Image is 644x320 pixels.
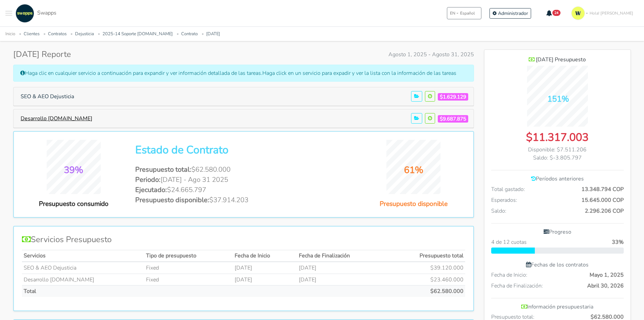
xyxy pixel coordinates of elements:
button: Toggle navigation menu [5,4,12,23]
td: Fixed [144,262,233,274]
span: Español [460,10,475,16]
li: [DATE] - Ago 31 2025 [135,175,352,185]
a: Contrato [181,31,198,37]
td: [DATE] [297,274,387,285]
span: Presupuesto total: [135,165,191,174]
span: Periodo: [135,175,161,184]
div: Presupuesto consumido [22,199,125,209]
span: Swapps [37,9,56,17]
td: [DATE] [233,262,297,274]
td: Fixed [144,274,233,285]
h6: Fechas de los contratos [491,262,624,268]
span: Fecha de Inicio: [491,271,527,279]
span: 15.645.000 COP [581,196,624,204]
td: Total [22,285,233,297]
th: Fecha de Finalización [297,250,387,262]
td: $62.580.000 [387,285,465,297]
a: Inicio [5,31,15,37]
img: isotipo-3-3e143c57.png [571,6,585,20]
button: Desarrollo [DOMAIN_NAME] [16,112,97,125]
h4: Servicios Presupuesto [22,235,465,244]
span: Presupuesto disponible: [135,195,209,205]
span: 2.296.206 COP [585,207,624,215]
td: Desarrollo [DOMAIN_NAME] [22,274,144,285]
span: Administrador [498,10,528,17]
h6: Progreso [491,229,624,235]
li: $37.914.203 [135,195,352,205]
td: $23.460.000 [387,274,465,285]
a: 2025-14 Soporte [DOMAIN_NAME] [102,31,173,37]
a: Clientes [24,31,40,37]
span: $1.629.129 [438,93,468,101]
td: [DATE] [297,262,387,274]
span: [DATE] Presupuesto [536,56,586,63]
th: Tipo de presupuesto [144,250,233,262]
div: Saldo: $-3.805.797 [491,154,624,162]
div: $11.317.003 [491,129,624,146]
a: Administrador [490,8,531,19]
th: Presupuesto total [387,250,465,262]
a: [DATE] [206,31,220,37]
a: Swapps [14,4,56,23]
td: SEO & AEO Dejusticia [22,262,144,274]
span: 33% [612,238,624,246]
td: [DATE] [233,274,297,285]
h6: Información presupuestaria [491,304,624,310]
div: Presupuesto disponible [362,199,465,209]
div: Haga clic en cualquier servicio a continuación para expandir y ver información detallada de las t... [13,65,474,82]
button: ENEspañol [447,7,481,19]
span: Agosto 1, 2025 - Agosto 31, 2025 [388,50,474,59]
li: $62.580.000 [135,165,352,175]
a: Hola! [PERSON_NAME] [569,4,639,23]
span: Ejecutado: [135,185,167,194]
span: Fecha de Finalización: [491,282,543,290]
h2: Estado de Contrato [135,144,352,156]
span: Total gastado: [491,185,525,193]
td: $39.120.000 [387,262,465,274]
a: Contratos [48,31,67,37]
img: swapps-linkedin-v2.jpg [16,4,34,23]
span: 24 [552,10,560,16]
li: $24.665.797 [135,185,352,195]
span: 13.348.794 COP [581,185,624,193]
a: Dejusticia [75,31,94,37]
span: Esperados: [491,196,517,204]
h6: Períodos anteriores [491,176,624,182]
span: Hola! [PERSON_NAME] [590,10,633,16]
span: $9.687.875 [438,115,468,123]
div: Disponible: $7.511.206 [491,146,624,154]
button: SEO & AEO Dejusticia [16,90,78,103]
th: Servicios [22,250,144,262]
th: Fecha de Inicio [233,250,297,262]
span: Abril 30, 2026 [587,282,624,290]
span: 4 de 12 cuotas [491,238,527,246]
h4: [DATE] Reporte [13,49,71,59]
span: Saldo: [491,207,506,215]
button: 24 [542,7,565,19]
span: Mayo 1, 2025 [590,271,624,279]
